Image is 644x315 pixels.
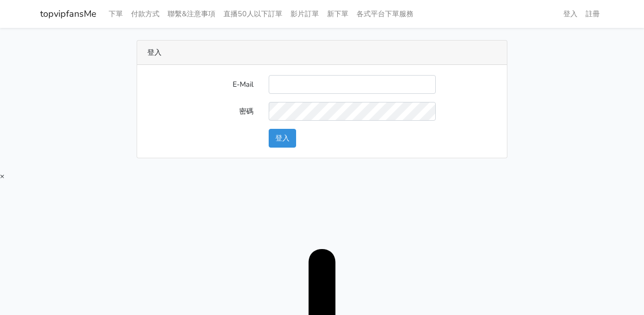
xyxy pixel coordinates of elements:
[352,4,417,24] a: 各式平台下單服務
[140,75,261,94] label: E-Mail
[40,4,96,24] a: topvipfansMe
[582,4,604,24] a: 註冊
[559,4,582,24] a: 登入
[127,4,164,24] a: 付款方式
[140,102,261,121] label: 密碼
[164,4,219,24] a: 聯繫&注意事項
[286,4,323,24] a: 影片訂單
[219,4,286,24] a: 直播50人以下訂單
[269,129,296,148] button: 登入
[323,4,352,24] a: 新下單
[137,41,507,65] div: 登入
[105,4,127,24] a: 下單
